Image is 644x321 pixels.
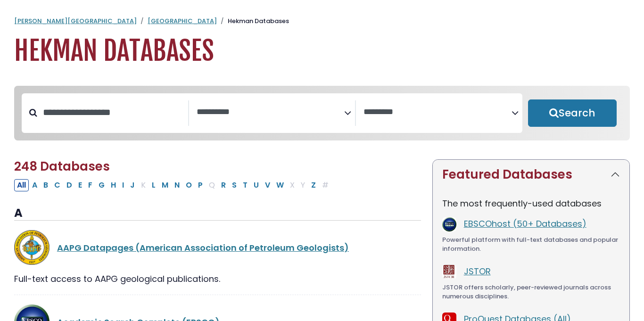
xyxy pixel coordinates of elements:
button: Filter Results L [149,179,158,191]
button: Filter Results D [64,179,75,191]
li: Hekman Databases [217,16,289,26]
h1: Hekman Databases [14,35,630,67]
button: All [14,179,29,191]
div: Alpha-list to filter by first letter of database name [14,179,332,190]
p: The most frequently-used databases [442,197,620,210]
a: [PERSON_NAME][GEOGRAPHIC_DATA] [14,16,137,25]
button: Filter Results Z [308,179,319,191]
button: Filter Results B [41,179,51,191]
h3: A [14,206,421,221]
div: Full-text access to AAPG geological publications. [14,272,421,285]
button: Filter Results N [172,179,182,191]
button: Filter Results J [127,179,138,191]
button: Filter Results F [85,179,95,191]
button: Filter Results R [218,179,229,191]
button: Filter Results P [195,179,206,191]
a: EBSCOhost (50+ Databases) [464,218,586,230]
button: Submit for Search Results [528,99,617,127]
a: JSTOR [464,265,491,277]
textarea: Search [363,107,512,117]
button: Filter Results S [229,179,239,191]
nav: breadcrumb [14,16,630,26]
button: Featured Databases [433,160,629,189]
button: Filter Results I [119,179,127,191]
button: Filter Results W [273,179,287,191]
span: 248 Databases [14,158,110,175]
div: JSTOR offers scholarly, peer-reviewed journals across numerous disciplines. [442,283,620,301]
a: [GEOGRAPHIC_DATA] [148,16,217,25]
button: Filter Results A [29,179,40,191]
textarea: Search [197,107,345,117]
button: Filter Results U [251,179,262,191]
a: AAPG Datapages (American Association of Petroleum Geologists) [57,242,349,254]
button: Filter Results G [96,179,107,191]
button: Filter Results M [159,179,171,191]
button: Filter Results H [108,179,119,191]
button: Filter Results E [75,179,85,191]
button: Filter Results O [183,179,195,191]
button: Filter Results T [240,179,250,191]
nav: Search filters [14,86,630,140]
div: Powerful platform with full-text databases and popular information. [442,235,620,254]
button: Filter Results V [262,179,273,191]
input: Search database by title or keyword [37,105,188,120]
button: Filter Results C [51,179,63,191]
